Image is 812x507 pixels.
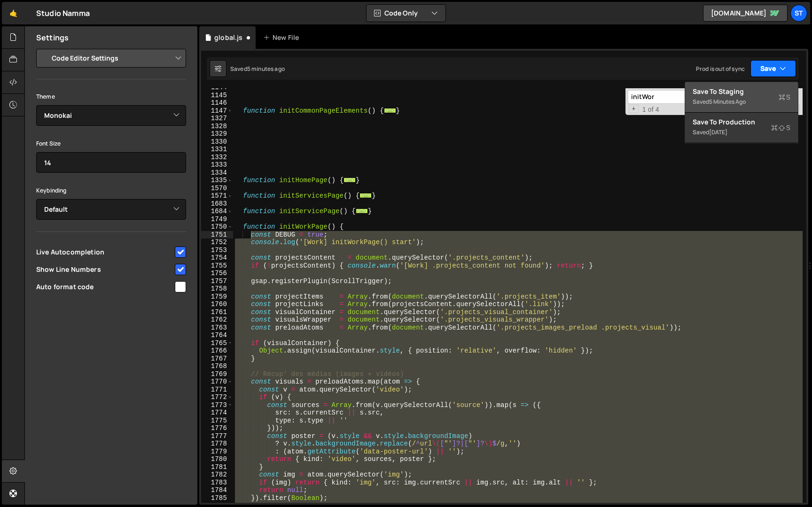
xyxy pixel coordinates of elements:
div: 1332 [201,154,233,161]
div: 5 minutes ago [247,65,285,73]
span: Auto format code [36,282,173,292]
span: ... [359,193,372,198]
div: Saved [693,127,790,138]
span: S [771,123,790,132]
div: 1784 [201,486,233,494]
div: 1771 [201,386,233,394]
button: Save to ProductionS Saved[DATE] [685,113,798,143]
div: 1328 [201,123,233,131]
div: 1751 [201,231,233,239]
span: Show Line Numbers [36,265,173,274]
span: Live Autocompletion [36,247,173,257]
div: 1754 [201,254,233,262]
div: 1684 [201,207,233,215]
span: 1 of 4 [639,106,663,114]
div: 1782 [201,471,233,479]
a: St [790,5,807,22]
div: 1781 [201,463,233,471]
div: 1329 [201,130,233,138]
div: 1752 [201,238,233,246]
div: Saved [230,65,285,73]
div: 1764 [201,331,233,339]
div: 1570 [201,184,233,192]
div: 1749 [201,215,233,223]
div: 5 minutes ago [709,98,746,106]
a: [DOMAIN_NAME] [703,5,788,22]
div: 1330 [201,138,233,146]
div: 1765 [201,339,233,347]
div: Save to Production [693,117,790,127]
div: 1683 [201,200,233,208]
div: 1327 [201,115,233,123]
div: New File [263,33,303,42]
div: 1753 [201,246,233,254]
span: ... [356,208,368,214]
div: 1757 [201,277,233,285]
div: 1772 [201,393,233,401]
div: 1767 [201,355,233,363]
div: 1777 [201,432,233,440]
a: 🤙 [2,2,25,24]
span: ... [384,108,396,113]
div: 1571 [201,192,233,200]
div: 1145 [201,92,233,100]
div: [DATE] [709,128,727,136]
div: 1760 [201,300,233,308]
div: 1333 [201,161,233,169]
div: Prod is out of sync [696,65,745,73]
div: 1778 [201,440,233,448]
div: Saved [693,96,790,108]
label: Theme [36,92,55,101]
div: 1758 [201,285,233,293]
span: ... [344,177,356,183]
label: Font Size [36,139,61,148]
div: Studio Namma [36,8,90,19]
div: 1768 [201,362,233,370]
div: 1334 [201,169,233,177]
div: 1780 [201,455,233,463]
button: Save to StagingS Saved5 minutes ago [685,82,798,113]
span: S [779,92,790,102]
div: 1761 [201,308,233,316]
div: 1763 [201,324,233,332]
div: 1750 [201,223,233,231]
div: 1770 [201,378,233,386]
label: Keybinding [36,186,67,195]
div: 1331 [201,146,233,154]
div: 1335 [201,177,233,184]
div: 1146 [201,99,233,107]
span: Toggle Replace mode [629,105,639,114]
div: 1769 [201,370,233,378]
div: 1147 [201,107,233,115]
div: 1776 [201,424,233,432]
div: 1755 [201,262,233,270]
div: Save to Staging [693,87,790,96]
div: 1783 [201,479,233,487]
h2: Settings [36,32,69,43]
button: Code Only [367,5,445,22]
div: 1785 [201,494,233,502]
div: 1779 [201,448,233,456]
div: 1766 [201,347,233,355]
div: 1775 [201,417,233,425]
input: Search for [628,90,746,104]
div: 1756 [201,269,233,277]
div: 1759 [201,293,233,301]
div: 1774 [201,409,233,417]
button: Save [750,60,796,77]
div: 1773 [201,401,233,409]
div: 1762 [201,316,233,324]
div: global.js [214,33,242,42]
